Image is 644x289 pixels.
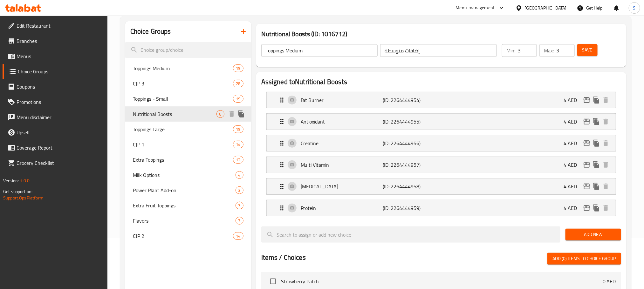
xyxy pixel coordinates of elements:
div: Choices [233,64,243,72]
a: Grocery Checklist [3,155,107,171]
span: Toppings Large [133,125,233,133]
div: Nutritional Boosts6deleteduplicate [125,106,251,122]
span: Select choice [266,275,280,288]
p: Fat Burner [301,96,383,104]
div: Menu-management [456,4,495,12]
a: Upsell [3,125,107,140]
span: Promotions [17,98,102,106]
a: Promotions [3,94,107,110]
a: Choice Groups [3,64,107,79]
p: 4 AED [564,118,582,125]
p: 0 AED [603,278,616,285]
span: 3 [236,187,243,193]
li: Expand [261,89,621,111]
li: Expand [261,111,621,132]
button: delete [601,203,611,213]
p: 4 AED [564,183,582,190]
span: Flavors [133,217,236,225]
span: Milk Options [133,171,236,179]
span: Power Plant Add-on [133,186,236,194]
p: 4 AED [564,161,582,169]
a: Menus [3,49,107,64]
span: Nutritional Boosts [133,110,216,118]
p: Min: [506,47,515,54]
button: delete [601,95,611,105]
span: Save [582,46,593,54]
span: Menus [17,52,102,60]
div: CJP 328 [125,76,251,91]
button: Add (0) items to choice group [547,253,621,265]
button: duplicate [592,160,601,170]
button: edit [582,160,592,170]
span: Get support on: [3,187,32,196]
span: Strawberry Patch [281,278,603,285]
div: Expand [267,114,616,130]
button: delete [601,160,611,170]
h2: Assigned to Nutritional Boosts [261,77,621,87]
button: duplicate [592,203,601,213]
p: Protein [301,204,383,212]
a: Menu disclaimer [3,110,107,125]
span: 7 [236,218,243,224]
span: 1.0.0 [20,177,30,185]
div: Choices [233,156,243,164]
p: (ID: 2264444956) [383,139,437,147]
div: Choices [233,141,243,148]
span: CJP 3 [133,80,233,87]
div: Power Plant Add-on3 [125,183,251,198]
p: (ID: 2264444955) [383,118,437,125]
button: Add New [565,229,621,240]
button: edit [582,138,592,148]
div: Choices [216,110,224,118]
button: duplicate [592,182,601,191]
span: Edit Restaurant [17,22,102,30]
div: Choices [236,217,243,225]
span: Add (0) items to choice group [552,255,616,263]
div: Extra Fruit Toppings7 [125,198,251,213]
span: 19 [233,65,243,71]
li: Expand [261,197,621,219]
a: Coupons [3,79,107,94]
span: Choice Groups [18,68,102,75]
p: (ID: 2264444958) [383,183,437,190]
div: Flavors7 [125,213,251,228]
div: Toppings Medium19 [125,61,251,76]
a: Branches [3,33,107,49]
span: Branches [17,37,102,45]
li: Expand [261,132,621,154]
div: Choices [233,232,243,240]
div: Choices [236,202,243,209]
div: CJP 214 [125,228,251,244]
p: [MEDICAL_DATA] [301,183,383,190]
span: Version: [3,177,19,185]
p: 4 AED [564,96,582,104]
span: Toppings Medium [133,64,233,72]
h3: Nutritional Boosts (ID: 1016712) [261,29,621,39]
span: 19 [233,126,243,132]
p: Max: [544,47,554,54]
span: 12 [233,157,243,163]
button: duplicate [592,117,601,126]
a: Support.OpsPlatform [3,194,44,202]
div: Choices [236,186,243,194]
span: 28 [233,81,243,87]
span: 4 [236,172,243,178]
span: Grocery Checklist [17,159,102,167]
div: Extra Toppings12 [125,152,251,167]
span: Extra Toppings [133,156,233,164]
div: CJP 114 [125,137,251,152]
div: Expand [267,157,616,173]
button: duplicate [592,138,601,148]
span: CJP 2 [133,232,233,240]
button: edit [582,203,592,213]
span: Add New [571,231,616,239]
button: edit [582,117,592,126]
button: edit [582,95,592,105]
li: Expand [261,154,621,176]
button: duplicate [592,95,601,105]
button: duplicate [236,109,246,119]
button: Save [577,44,598,56]
div: Expand [267,135,616,151]
span: Menu disclaimer [17,113,102,121]
span: 6 [217,111,224,117]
